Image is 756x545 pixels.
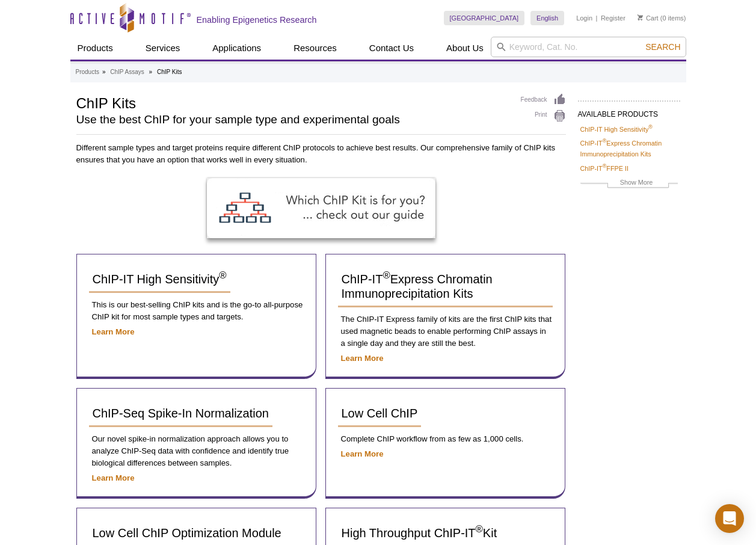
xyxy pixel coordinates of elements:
[110,67,144,78] a: ChIP Assays
[92,327,135,336] a: Learn More
[149,69,153,75] li: »
[715,504,744,533] div: Open Intercom Messenger
[638,14,643,20] img: Your Cart
[342,526,497,540] span: High Throughput ChIP-IT Kit
[521,93,566,106] a: Feedback
[338,433,553,445] p: Complete ChIP workflow from as few as 1,000 cells.
[521,109,566,123] a: Print
[580,124,653,135] a: ChIP-IT High Sensitivity®
[580,163,628,174] a: ChIP-IT®FFPE II
[362,37,421,60] a: Contact Us
[89,401,272,427] a: ChIP-Seq Spike-In Normalization
[596,11,598,25] li: |
[576,14,592,22] a: Login
[89,433,304,469] p: Our novel spike-in normalization approach allows you to analyze ChIP-Seq data with confidence and...
[341,449,384,458] a: Learn More
[286,37,344,60] a: Resources
[219,270,226,282] sup: ®
[338,313,553,349] p: The ChIP-IT Express family of kits are the first ChIP kits that used magnetic beads to enable per...
[642,42,684,52] button: Search
[444,11,525,25] a: [GEOGRAPHIC_DATA]
[341,354,384,363] a: Learn More
[439,37,491,60] a: About Us
[207,178,435,238] img: ChIP Kit Selection Guide
[89,299,304,323] p: This is our best-selling ChIP kits and is the go-to all-purpose ChIP kit for most sample types an...
[76,67,99,78] a: Products
[338,266,553,307] a: ChIP-IT®Express Chromatin Immunoprecipitation Kits
[601,14,625,22] a: Register
[580,138,678,159] a: ChIP-IT®Express Chromatin Immunoprecipitation Kits
[89,266,230,293] a: ChIP-IT High Sensitivity®
[648,124,653,130] sup: ®
[76,114,509,125] h2: Use the best ChIP for your sample type and experimental goals
[93,272,227,286] span: ChIP-IT High Sensitivity
[70,37,120,60] a: Products
[76,93,509,111] h1: ChIP Kits
[603,138,607,144] sup: ®
[205,37,268,60] a: Applications
[138,37,188,60] a: Services
[603,163,607,169] sup: ®
[92,473,135,482] a: Learn More
[93,526,281,540] span: Low Cell ChIP Optimization Module
[580,177,678,191] a: Show More
[338,401,422,427] a: Low Cell ChIP
[638,11,686,25] li: (0 items)
[530,11,564,25] a: English
[476,524,483,535] sup: ®
[578,100,680,122] h2: AVAILABLE PRODUCTS
[638,14,659,22] a: Cart
[645,42,680,52] span: Search
[342,272,493,300] span: ChIP-IT Express Chromatin Immunoprecipitation Kits
[491,37,686,57] input: Keyword, Cat. No.
[157,69,182,75] li: ChIP Kits
[93,407,269,420] span: ChIP-Seq Spike-In Normalization
[342,407,418,420] span: Low Cell ChIP
[102,69,106,75] li: »
[383,270,390,282] sup: ®
[76,142,566,166] p: Different sample types and target proteins require different ChIP protocols to achieve best resul...
[197,14,317,25] h2: Enabling Epigenetics Research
